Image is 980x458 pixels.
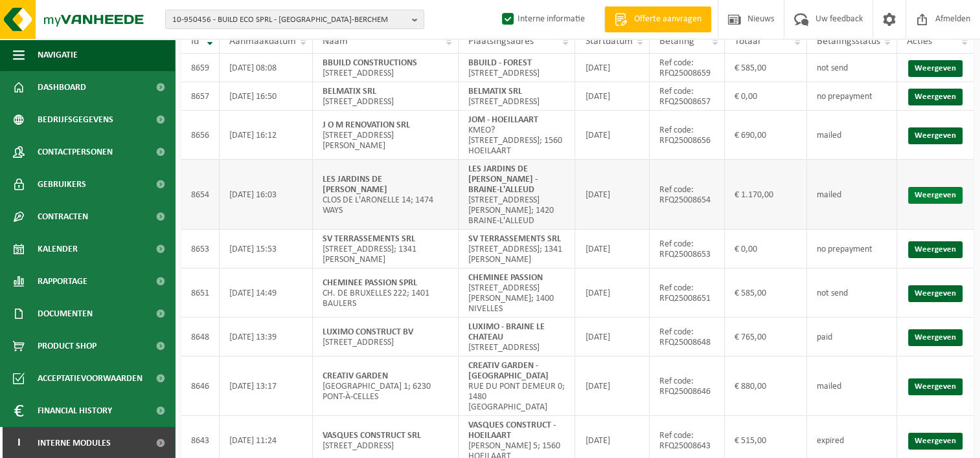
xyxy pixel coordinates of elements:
td: [STREET_ADDRESS] [313,54,459,82]
td: [STREET_ADDRESS] [313,318,459,356]
strong: CREATIV GARDEN - [GEOGRAPHIC_DATA] [468,361,549,381]
strong: BELMATIX SRL [323,87,376,96]
td: Ref code: RFQ25008646 [650,356,725,416]
td: 8651 [181,268,220,318]
a: Weergeven [908,89,963,105]
span: Betaling [659,36,694,47]
span: mailed [817,190,841,200]
span: Gebruikers [38,168,86,201]
span: Naam [323,36,348,47]
span: Plaatsingsadres [468,36,534,47]
span: no prepayment [817,92,872,102]
td: [DATE] 08:08 [220,54,313,82]
td: [DATE] 13:17 [220,356,313,416]
span: Product Shop [38,330,97,362]
strong: VASQUES CONSTRUCT SRL [323,431,421,441]
td: [DATE] 16:50 [220,82,313,111]
td: [DATE] [575,268,649,318]
a: Weergeven [908,285,963,302]
td: [DATE] 13:39 [220,318,313,356]
td: € 1.170,00 [725,160,807,230]
td: [DATE] 14:49 [220,268,313,318]
strong: BELMATIX SRL [468,87,522,96]
span: no prepayment [817,245,872,254]
td: 8648 [181,318,220,356]
strong: LES JARDINS DE [PERSON_NAME] [323,175,387,195]
span: Contracten [38,201,88,233]
a: Offerte aanvragen [604,6,711,32]
td: [DATE] 16:12 [220,111,313,160]
strong: J O M RENOVATION SRL [323,120,410,130]
strong: LUXIMO CONSTRUCT BV [323,327,413,337]
strong: VASQUES CONSTRUCT - HOEILAART [468,420,556,441]
span: Id [191,36,199,47]
td: Ref code: RFQ25008653 [650,230,725,268]
strong: SV TERRASSEMENTS SRL [468,234,561,244]
td: Ref code: RFQ25008651 [650,268,725,318]
td: Ref code: RFQ25008659 [650,54,725,82]
strong: LUXIMO - BRAINE LE CHATEAU [468,322,545,342]
span: not send [817,289,848,298]
a: Weergeven [908,127,963,144]
span: Acceptatievoorwaarden [38,362,142,395]
span: Totaal [735,36,760,47]
td: Ref code: RFQ25008648 [650,318,725,356]
strong: SV TERRASSEMENTS SRL [323,234,415,244]
span: 10-950456 - BUILD ECO SPRL - [GEOGRAPHIC_DATA]-BERCHEM [172,10,407,30]
td: [STREET_ADDRESS] [459,54,576,82]
button: 10-950456 - BUILD ECO SPRL - [GEOGRAPHIC_DATA]-BERCHEM [165,10,424,29]
a: Weergeven [908,60,963,77]
span: Navigatie [38,39,78,71]
span: Contactpersonen [38,136,113,168]
strong: JOM - HOEILLAART [468,115,538,125]
td: 8659 [181,54,220,82]
strong: LES JARDINS DE [PERSON_NAME] - BRAINE-L'ALLEUD [468,164,538,195]
td: [DATE] 15:53 [220,230,313,268]
td: [DATE] 16:03 [220,160,313,230]
span: Rapportage [38,265,87,298]
td: € 0,00 [725,82,807,111]
td: 8657 [181,82,220,111]
td: CH. DE BRUXELLES 222; 1401 BAULERS [313,268,459,318]
strong: BBUILD - FOREST [468,58,532,68]
strong: CHEMINEE PASSION [468,273,543,283]
td: [DATE] [575,318,649,356]
span: Betalingsstatus [817,36,880,47]
span: Offerte aanvragen [631,13,705,26]
span: Aanmaakdatum [229,36,296,47]
td: € 690,00 [725,111,807,160]
a: Weergeven [908,433,963,450]
span: Documenten [38,298,93,330]
span: Startdatum [585,36,632,47]
td: [GEOGRAPHIC_DATA] 1; 6230 PONT-À-CELLES [313,356,459,416]
td: [STREET_ADDRESS] [459,318,576,356]
td: [DATE] [575,54,649,82]
span: expired [817,436,844,446]
td: [DATE] [575,82,649,111]
span: Dashboard [38,71,86,104]
span: Bedrijfsgegevens [38,104,113,136]
td: [DATE] [575,160,649,230]
strong: CHEMINEE PASSION SPRL [323,278,417,288]
a: Weergeven [908,241,963,258]
a: Weergeven [908,329,963,346]
td: Ref code: RFQ25008656 [650,111,725,160]
td: [STREET_ADDRESS]; 1341 [PERSON_NAME] [459,230,576,268]
span: paid [817,333,832,342]
strong: CREATIV GARDEN [323,371,388,381]
td: [DATE] [575,111,649,160]
td: € 0,00 [725,230,807,268]
span: Financial History [38,395,112,427]
td: [STREET_ADDRESS][PERSON_NAME]; 1400 NIVELLES [459,268,576,318]
td: [DATE] [575,356,649,416]
td: [STREET_ADDRESS] [459,82,576,111]
label: Interne informatie [499,10,585,29]
span: not send [817,63,848,73]
td: 8656 [181,111,220,160]
td: € 880,00 [725,356,807,416]
td: 8646 [181,356,220,416]
td: 8653 [181,230,220,268]
td: € 585,00 [725,54,807,82]
strong: BBUILD CONSTRUCTIONS [323,58,417,68]
td: KMEO? [STREET_ADDRESS]; 1560 HOEILAART [459,111,576,160]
